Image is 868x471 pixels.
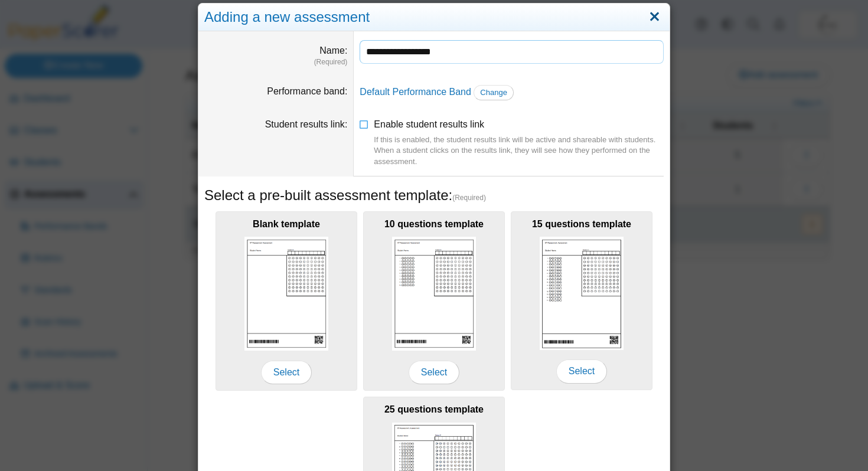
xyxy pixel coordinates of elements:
b: 10 questions template [384,219,484,229]
span: (Required) [452,193,486,203]
label: Performance band [267,86,347,96]
label: Name [319,45,347,55]
b: 15 questions template [532,219,631,229]
span: Change [480,88,507,97]
a: Default Performance Band [360,87,471,97]
span: Select [556,359,607,383]
img: scan_sheet_15_questions.png [540,237,624,350]
span: Select [409,361,459,384]
div: If this is enabled, the student results link will be active and shareable with students. When a s... [374,135,664,167]
b: Blank template [253,219,320,229]
img: scan_sheet_10_questions.png [392,237,476,351]
label: Student results link [265,119,348,129]
h5: Select a pre-built assessment template: [204,185,664,205]
span: Select [261,361,312,384]
b: 25 questions template [384,404,484,414]
span: Enable student results link [374,119,664,167]
div: Adding a new assessment [198,4,670,31]
a: Close [645,7,664,27]
a: Change [474,85,514,100]
dfn: (Required) [204,57,347,67]
img: scan_sheet_blank.png [244,237,328,351]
